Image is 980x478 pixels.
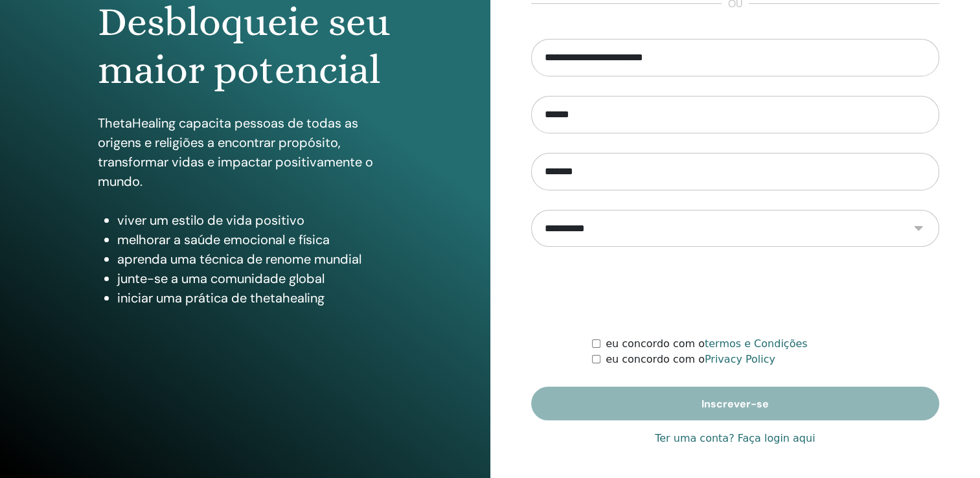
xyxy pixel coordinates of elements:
[117,249,392,269] li: aprenda uma técnica de renome mundial
[117,211,392,230] li: viver um estilo de vida positivo
[117,288,392,308] li: iniciar uma prática de thetahealing
[606,352,775,367] label: eu concordo com o
[98,113,392,191] p: ThetaHealing capacita pessoas de todas as origens e religiões a encontrar propósito, transformar ...
[606,336,807,352] label: eu concordo com o
[705,353,775,365] a: Privacy Policy
[705,337,808,350] a: termos e Condições
[637,266,834,317] iframe: reCAPTCHA
[655,431,815,446] a: Ter uma conta? Faça login aqui
[117,269,392,288] li: junte-se a uma comunidade global
[117,230,392,249] li: melhorar a saúde emocional e física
